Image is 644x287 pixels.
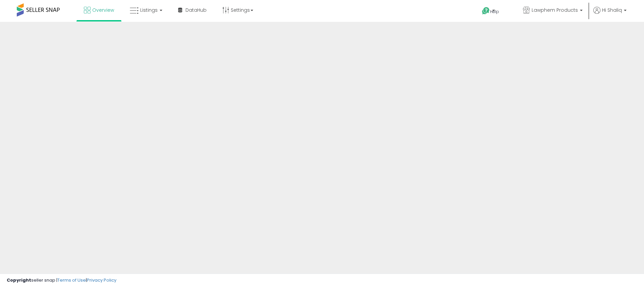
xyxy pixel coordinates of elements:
span: Lawphem Products [532,7,578,13]
span: Hi Shaliq [602,7,622,13]
span: DataHub [185,7,207,13]
i: Get Help [482,7,490,15]
a: Terms of Use [57,277,86,283]
a: Privacy Policy [87,277,116,283]
span: Help [490,9,499,14]
span: Listings [140,7,158,13]
a: Hi Shaliq [593,7,627,22]
a: Help [477,2,512,22]
div: seller snap | | [7,277,116,284]
strong: Copyright [7,277,31,283]
span: Overview [92,7,114,13]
